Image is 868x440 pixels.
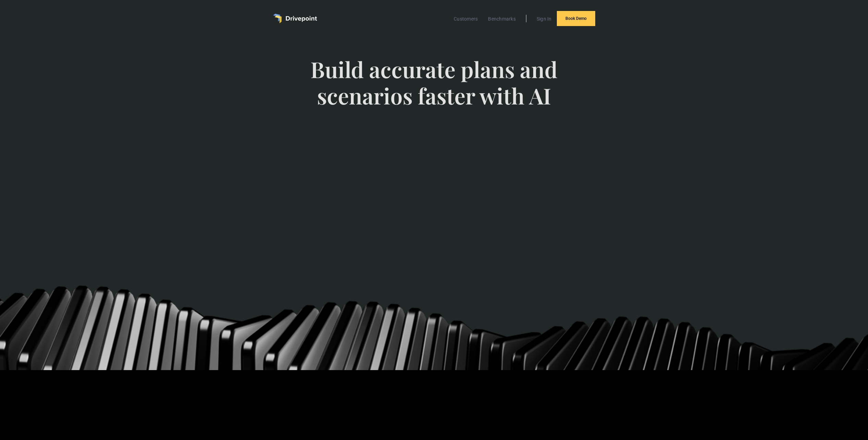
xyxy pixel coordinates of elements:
a: Customers [450,14,481,23]
a: Book Demo [557,11,595,26]
a: home [273,14,317,23]
a: Benchmarks [485,14,519,23]
span: Build accurate plans and scenarios faster with AI [283,56,585,123]
a: Sign In [533,14,555,23]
